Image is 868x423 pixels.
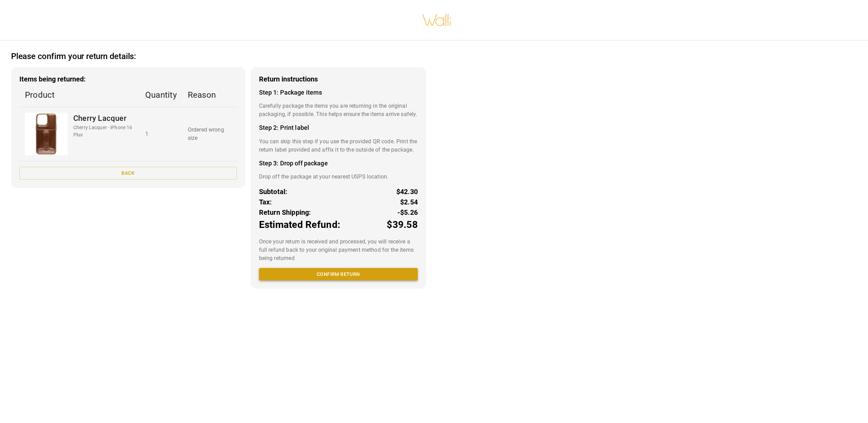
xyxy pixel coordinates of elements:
[259,137,418,154] p: You can skip this step if you use the provided QR code. Print the return label provided and affix...
[145,89,177,101] p: Quantity
[259,238,418,262] p: Once your return is received and processed, you will receive a full refund back to your original ...
[19,167,237,180] button: Back
[422,5,452,35] img: walli-inc.myshopify.com
[19,75,237,83] h3: Items being returned:
[259,268,418,281] button: Confirm return
[387,218,418,232] p: $39.58
[259,89,418,96] h4: Step 1: Package items
[188,126,231,142] p: Ordered wrong size
[259,186,288,197] p: Subtotal:
[396,186,418,197] p: $42.30
[259,102,418,118] p: Carefully package the items you are returning in the original packaging, if possible. This helps ...
[397,207,418,218] p: -$5.26
[259,124,418,132] h4: Step 2: Print label
[259,173,418,181] p: Drop off the package at your nearest USPS location.
[188,89,231,101] p: Reason
[145,130,177,138] p: 1
[73,124,134,138] p: Cherry Lacquer - iPhone 16 Plus
[259,160,418,167] h4: Step 3: Drop off package
[73,113,134,124] p: Cherry Lacquer
[259,218,340,232] p: Estimated Refund:
[400,197,418,207] p: $2.54
[11,51,136,61] h2: Please confirm your return details:
[259,197,272,207] p: Tax:
[25,89,134,101] p: Product
[259,207,311,218] p: Return Shipping:
[259,75,418,83] h3: Return instructions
